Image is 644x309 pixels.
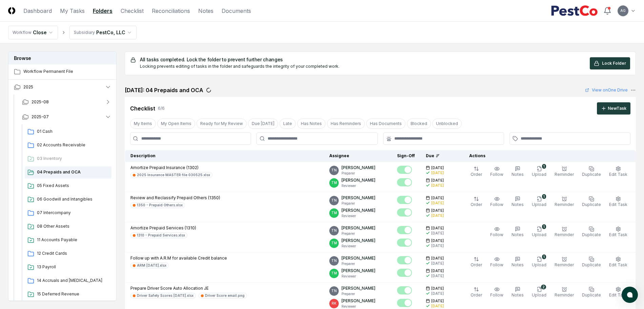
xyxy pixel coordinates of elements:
[341,207,375,213] p: [PERSON_NAME]
[609,202,627,207] span: Edit Task
[608,285,629,300] button: Edit Task
[331,271,337,276] span: TM
[130,225,196,231] p: Amortize Prepaid Services (1310)
[431,291,444,296] div: [DATE]
[13,29,32,36] div: Workflow
[512,262,524,267] span: Notes
[471,262,482,267] span: Order
[431,286,444,291] span: [DATE]
[37,223,109,229] span: 08 Other Assets
[510,195,525,209] button: Notes
[582,202,601,207] span: Duplicate
[431,273,444,279] div: [DATE]
[532,172,546,177] span: Upload
[581,225,602,239] button: Duplicate
[152,7,190,15] a: Reconciliations
[532,202,546,207] span: Upload
[248,119,278,129] button: Due Today
[32,99,49,105] span: 2025-08
[512,292,524,297] span: Notes
[37,237,109,243] span: 11 Accounts Payable
[471,292,482,297] span: Order
[37,142,109,148] span: 02 Accounts Receivable
[121,7,144,15] a: Checklist
[130,293,196,298] a: Driver Safety Scores [DATE].xlsx
[25,248,111,260] a: 12 Credit Cards
[551,5,598,16] img: PestCo logo
[581,285,602,300] button: Duplicate
[60,7,85,15] a: My Tasks
[37,128,109,135] span: 01 Cash
[37,169,109,175] span: 04 Prepaids and OCA
[397,239,412,247] button: Mark complete
[542,164,546,169] div: 1
[279,119,296,129] button: Late
[158,105,165,111] div: 6 / 6
[608,255,629,269] button: Edit Task
[431,298,444,304] span: [DATE]
[341,231,375,236] p: Preparer
[297,119,326,129] button: Has Notes
[490,262,503,267] span: Follow
[324,150,392,162] th: Assignee
[602,60,626,66] span: Lock Folder
[341,171,375,176] p: Preparer
[581,165,602,179] button: Duplicate
[130,119,156,129] button: My Items
[431,226,444,231] span: [DATE]
[331,288,337,293] span: TN
[531,255,548,269] button: 1Upload
[341,165,375,171] p: [PERSON_NAME]
[37,196,109,202] span: 06 Goodwill and Intangibles
[617,5,629,17] button: AG
[489,165,505,179] button: Follow
[93,7,112,15] a: Folders
[532,262,546,267] span: Upload
[555,232,574,237] span: Reminder
[555,262,574,267] span: Reminder
[341,177,375,183] p: [PERSON_NAME]
[431,268,444,273] span: [DATE]
[553,285,575,300] button: Reminder
[341,285,375,291] p: [PERSON_NAME]
[426,153,453,159] div: Due
[469,165,483,179] button: Order
[510,285,525,300] button: Notes
[341,195,375,201] p: [PERSON_NAME]
[37,264,109,270] span: 13 Payroll
[582,262,601,267] span: Duplicate
[331,210,337,215] span: TM
[397,269,412,277] button: Mark complete
[137,263,166,268] div: ARM [DATE].xlsx
[490,292,503,297] span: Follow
[332,301,336,306] span: RK
[608,165,629,179] button: Edit Task
[392,150,420,162] th: Sign-Off
[407,119,431,129] button: Blocked
[582,172,601,177] span: Duplicate
[512,232,524,237] span: Notes
[8,26,137,39] nav: breadcrumb
[608,105,626,111] div: New Task
[431,238,444,243] span: [DATE]
[608,195,629,209] button: Edit Task
[532,292,546,297] span: Upload
[431,170,444,176] div: [DATE]
[341,244,375,249] p: Reviewer
[140,63,339,69] div: Locking prevents editing of tasks in the folder and safeguards the integrity of your completed work.
[431,165,444,170] span: [DATE]
[555,292,574,297] span: Reminder
[8,64,117,79] a: Workflow Permanent File
[431,201,444,206] div: [DATE]
[130,165,212,171] p: Amortize Prepaid Insurance (1302)
[331,228,337,233] span: TN
[327,119,365,129] button: Has Reminders
[37,277,109,284] span: 14 Accruals and OCL
[431,178,444,183] span: [DATE]
[25,139,111,151] a: 02 Accounts Receivable
[25,126,111,138] a: 01 Cash
[341,261,375,266] p: Preparer
[590,57,630,69] button: Lock Folder
[431,304,444,309] div: [DATE]
[542,254,546,259] div: 1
